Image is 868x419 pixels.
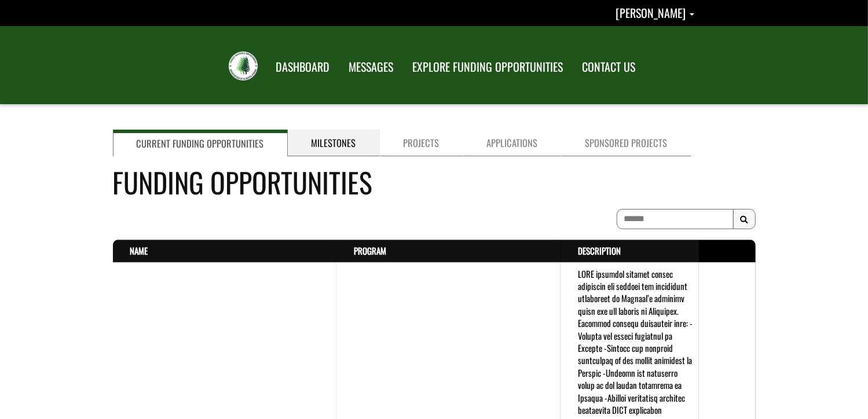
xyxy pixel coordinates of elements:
[617,209,734,229] input: To search on partial text, use the asterisk (*) wildcard character.
[130,244,148,257] a: Name
[380,130,463,156] a: Projects
[463,130,562,156] a: Applications
[578,244,621,257] a: Description
[266,49,644,82] nav: Main Navigation
[340,53,402,82] a: MESSAGES
[562,130,691,156] a: Sponsored Projects
[616,4,694,21] a: Chantelle Bambrick
[733,209,756,230] button: Search Results
[268,53,339,82] a: DASHBOARD
[616,4,686,21] span: [PERSON_NAME]
[113,130,288,156] a: Current Funding Opportunities
[574,53,644,82] a: CONTACT US
[404,53,572,82] a: EXPLORE FUNDING OPPORTUNITIES
[229,52,258,80] img: FRIAA Submissions Portal
[354,244,386,257] a: Program
[113,161,756,203] h4: Funding Opportunities
[288,130,380,156] a: Milestones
